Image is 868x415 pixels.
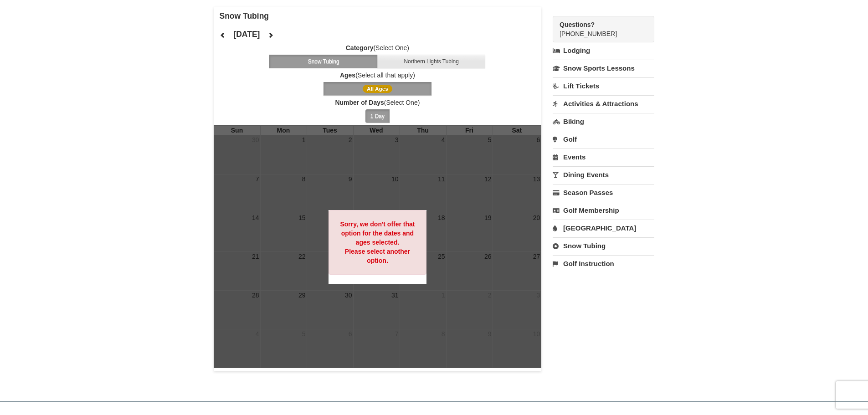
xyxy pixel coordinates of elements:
[553,77,654,94] a: Lift Tickets
[553,113,654,130] a: Biking
[553,202,654,219] a: Golf Membership
[346,44,374,51] strong: Category
[553,60,654,77] a: Snow Sports Lessons
[335,99,384,106] strong: Number of Days
[233,30,260,39] h4: [DATE]
[324,82,432,96] button: All Ages
[365,109,390,123] button: 1 Day
[553,166,654,183] a: Dining Events
[220,11,542,20] h4: Snow Tubing
[377,55,486,68] button: Northern Lights Tubing
[269,55,378,68] button: Snow Tubing
[340,72,355,79] strong: Ages
[214,98,542,107] label: (Select One)
[214,71,542,80] label: (Select all that apply)
[553,149,654,165] a: Events
[560,20,638,37] span: [PHONE_NUMBER]
[553,237,654,254] a: Snow Tubing
[214,43,542,52] label: (Select One)
[560,21,595,28] strong: Questions?
[553,184,654,201] a: Season Passes
[553,42,654,59] a: Lodging
[340,220,415,264] strong: Sorry, we don't offer that option for the dates and ages selected. Please select another option.
[553,131,654,148] a: Golf
[553,95,654,112] a: Activities & Attractions
[553,220,654,236] a: [GEOGRAPHIC_DATA]
[363,85,392,93] span: All Ages
[553,255,654,272] a: Golf Instruction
